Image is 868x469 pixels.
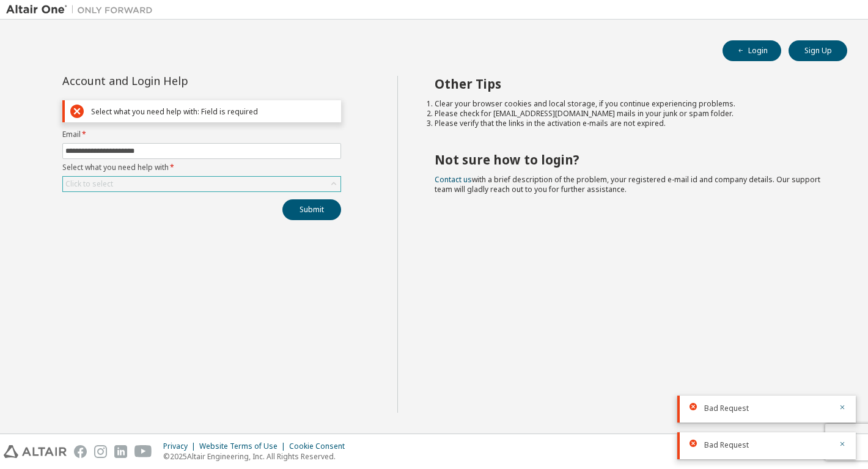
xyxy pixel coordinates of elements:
[704,404,749,413] span: Bad Request
[723,40,781,61] button: Login
[435,109,826,119] li: Please check for [EMAIL_ADDRESS][DOMAIN_NAME] mails in your junk or spam folder.
[435,76,826,92] h2: Other Tips
[199,441,289,451] div: Website Terms of Use
[704,440,749,450] span: Bad Request
[435,119,826,128] li: Please verify that the links in the activation e-mails are not expired.
[65,179,113,189] div: Click to select
[163,451,352,462] p: © 2025 Altair Engineering, Inc. All Rights Reserved.
[114,445,127,458] img: linkedin.svg
[435,174,472,185] a: Contact us
[63,177,340,191] div: Click to select
[91,107,336,116] div: Select what you need help with: Field is required
[435,99,826,109] li: Clear your browser cookies and local storage, if you continue experiencing problems.
[94,445,107,458] img: instagram.svg
[163,441,199,451] div: Privacy
[282,199,341,220] button: Submit
[289,441,352,451] div: Cookie Consent
[74,445,87,458] img: facebook.svg
[62,163,341,172] label: Select what you need help with
[134,445,152,458] img: youtube.svg
[435,174,820,194] span: with a brief description of the problem, your registered e-mail id and company details. Our suppo...
[6,4,159,16] img: Altair One
[789,40,847,61] button: Sign Up
[62,76,285,86] div: Account and Login Help
[435,152,826,168] h2: Not sure how to login?
[4,445,67,458] img: altair_logo.svg
[62,130,341,139] label: Email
